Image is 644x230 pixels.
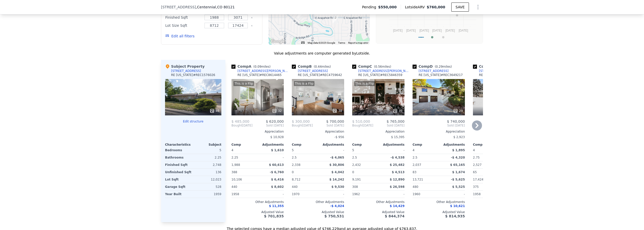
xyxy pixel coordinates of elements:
[298,69,328,73] div: [STREET_ADDRESS]
[269,163,284,167] span: $ 60,613
[231,191,257,198] div: 1958
[292,210,344,214] div: Adjusted Value
[352,123,363,127] span: Bought
[332,185,344,189] span: $ 9,530
[270,135,284,139] span: $ 10,928
[194,169,221,176] div: 136
[194,147,221,154] div: 5
[165,191,192,198] div: Year Built
[318,143,344,147] div: Adjustments
[387,119,405,123] span: $ 765,000
[450,204,465,208] span: $ 10,621
[258,143,284,147] div: Adjustments
[334,135,344,139] span: -$ 956
[165,143,193,147] div: Characteristics
[231,148,233,152] span: 4
[237,69,290,73] div: [STREET_ADDRESS][PERSON_NAME]
[165,169,192,176] div: Unfinished Sqft
[419,29,429,32] text: [DATE]
[165,119,221,123] button: Edit structure
[473,191,498,198] div: 1958
[352,123,373,127] div: [DATE]
[251,25,253,27] button: Clear
[319,147,344,154] div: -
[413,185,418,189] span: 480
[413,154,438,161] div: 2.5
[194,183,221,190] div: 528
[333,15,338,24] div: 6800 S Pennsylvania St
[473,185,479,189] span: 375
[292,143,318,147] div: Comp
[451,178,465,181] span: -$ 5,625
[352,143,378,147] div: Comp
[413,143,439,147] div: Comp
[453,135,465,139] span: $ 2,923
[473,163,481,167] span: 2,527
[330,156,344,159] span: -$ 4,065
[432,29,442,32] text: [DATE]
[329,163,344,167] span: $ 30,806
[452,185,465,189] span: $ 5,525
[165,176,192,183] div: Lot Sqft
[165,183,192,190] div: Garage Sqft
[270,38,286,45] img: Google
[161,5,196,10] span: [STREET_ADDRESS]
[292,170,294,174] span: 0
[231,69,290,73] a: [STREET_ADDRESS][PERSON_NAME]
[292,123,313,127] div: [DATE]
[292,119,310,123] span: $ 300,000
[390,204,405,208] span: $ 14,429
[255,65,261,68] span: 0.09
[231,143,258,147] div: Comp
[354,81,375,86] div: This is a Flip
[451,3,469,12] button: SAVE
[385,214,405,218] span: $ 844,374
[445,214,465,218] span: $ 814,935
[362,5,378,10] span: Pending
[473,170,477,174] span: 65
[453,108,463,113] div: 29
[373,123,405,127] span: Sold [DATE]
[194,161,221,168] div: 2,748
[329,178,344,181] span: $ 14,242
[413,210,465,214] div: Adjusted Value
[165,64,205,69] div: Subject Property
[473,69,509,73] a: [STREET_ADDRESS]
[473,2,483,12] button: Show Options
[171,73,215,77] div: RE [US_STATE] # REC1576026
[352,64,393,69] div: Comp C
[231,200,284,204] div: Other Adjustments
[375,65,382,68] span: 0.56
[237,73,282,77] div: RE [US_STATE] # REC8614465
[406,29,416,32] text: [DATE]
[326,119,344,123] span: $ 700,000
[292,64,333,69] div: Comp B
[348,41,368,44] a: Report a map error
[292,200,344,204] div: Other Adjustments
[270,38,286,45] a: Open this area in Google Maps (opens a new window)
[264,214,284,218] span: $ 701,835
[292,163,300,167] span: 2,338
[479,73,523,77] div: RE [US_STATE] # REC5575377
[413,123,465,127] span: Sold [DATE]
[393,29,403,32] text: [DATE]
[194,176,221,183] div: 12,023
[391,135,405,139] span: $ 15,395
[338,41,345,44] a: Terms (opens in new tab)
[473,64,514,69] div: Comp E
[193,143,221,147] div: Subject
[259,154,284,161] div: -
[390,185,405,189] span: $ 26,598
[352,119,370,123] span: $ 510,000
[312,65,333,68] span: ( miles)
[294,81,314,86] div: This is a Flip
[251,65,272,68] span: ( miles)
[292,69,328,73] a: [STREET_ADDRESS]
[439,143,465,147] div: Adjustments
[266,119,284,123] span: $ 620,000
[292,154,317,161] div: 2.5
[231,123,242,127] span: Bought
[436,65,443,68] span: 0.29
[216,5,235,9] span: , CO 80121
[391,156,405,159] span: -$ 4,538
